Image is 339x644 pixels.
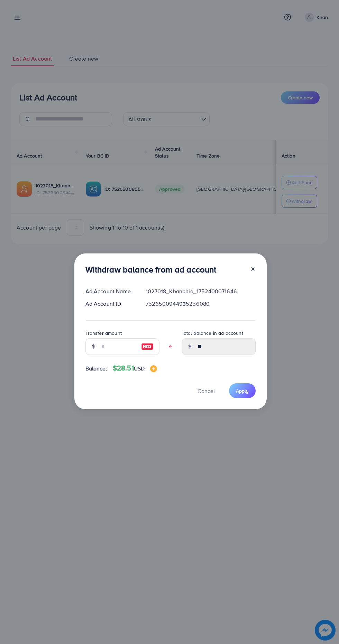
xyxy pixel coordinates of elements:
[85,330,122,337] label: Transfer amount
[113,364,157,373] h4: $28.51
[198,387,215,395] span: Cancel
[150,365,157,372] img: image
[140,300,261,308] div: 7526500944935256080
[80,300,140,308] div: Ad Account ID
[189,383,223,398] button: Cancel
[236,387,249,394] span: Apply
[85,265,217,275] h3: Withdraw balance from ad account
[80,287,140,295] div: Ad Account Name
[141,342,154,351] img: image
[134,365,145,372] span: USD
[85,365,107,373] span: Balance:
[229,383,256,398] button: Apply
[140,287,261,295] div: 1027018_Khanbhia_1752400071646
[182,330,243,337] label: Total balance in ad account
